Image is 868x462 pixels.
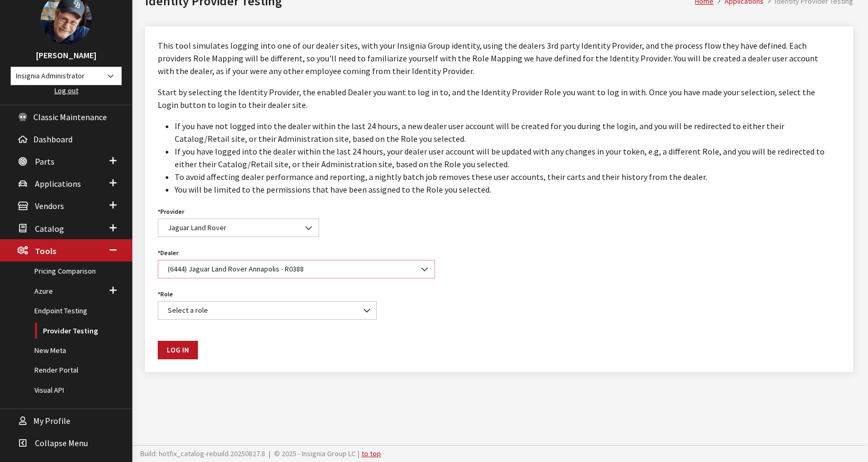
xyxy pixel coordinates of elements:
span: © 2025 - Insignia Group LC [274,449,356,458]
li: You will be limited to the permissions that have been assigned to the Role you selected. [175,183,830,196]
span: Jaguar Land Rover [158,219,319,237]
span: | [358,449,359,458]
span: Applications [35,178,81,189]
a: Log out [55,86,78,95]
span: Jaguar Land Rover [165,222,312,233]
label: Provider [158,207,184,216]
span: (6444) Jaguar Land Rover Annapolis - R0388 [158,260,435,278]
li: To avoid affecting dealer performance and reporting, a nightly batch job removes these user accou... [175,170,830,183]
span: Classic Maintenance [33,112,107,122]
span: My Profile [33,415,70,426]
a: to top [361,449,381,458]
span: | [269,449,270,458]
p: This tool simulates logging into one of our dealer sites, with your Insignia Group identity, usin... [158,39,830,77]
p: Start by selecting the Identity Provider, the enabled Dealer you want to log in to, and the Ident... [158,86,830,111]
span: Dashboard [33,134,73,144]
span: Select a role [158,301,377,320]
span: (6444) Jaguar Land Rover Annapolis - R0388 [165,264,428,275]
label: Dealer [158,248,178,258]
span: Vendors [35,201,64,212]
span: Tools [35,246,56,256]
span: Catalog [35,223,64,234]
span: Build: hotfix_catalog-rebuild.20250827.8 [140,449,265,458]
span: Azure [34,286,53,296]
button: Log In [158,341,198,359]
li: If you have logged into the dealer within the last 24 hours, your dealer user account will be upd... [175,145,830,170]
span: Collapse Menu [35,438,88,448]
span: Parts [35,156,55,167]
label: Role [158,289,173,299]
li: If you have not logged into the dealer within the last 24 hours, a new dealer user account will b... [175,120,830,145]
h3: [PERSON_NAME] [11,49,122,61]
span: Select a role [165,305,370,316]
